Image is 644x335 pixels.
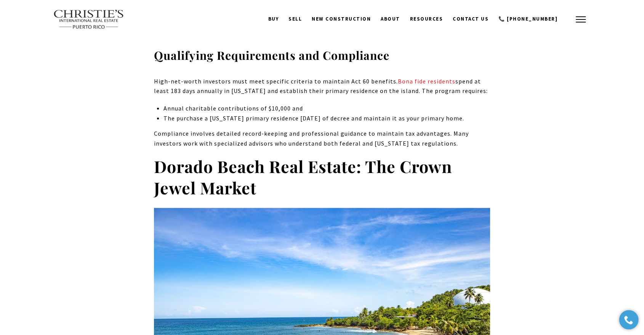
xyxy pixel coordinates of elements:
[453,16,489,22] span: Contact Us
[163,114,490,123] p: The purchase a [US_STATE] primary residence [DATE] of decree and maintain it as your primary home.
[284,12,307,26] a: SELL
[163,104,490,114] p: Annual charitable contributions of $10,000 and
[154,77,490,96] p: High-net-worth investors must meet specific criteria to maintain Act 60 benefits. spend at least ...
[562,15,571,24] a: search
[312,16,371,22] span: New Construction
[154,48,389,63] strong: Qualifying Requirements and Compliance
[376,12,405,26] a: About
[53,10,124,29] img: Christie's International Real Estate text transparent background
[154,155,452,199] strong: Dorado Beach Real Estate: The Crown Jewel Market
[154,129,490,148] p: Compliance involves detailed record-keeping and professional guidance to maintain tax advantages....
[398,77,455,85] a: Bona fide residents - open in a new tab
[263,12,284,26] a: BUY
[493,12,562,26] a: call 9393373000
[405,12,448,26] a: Resources
[571,8,591,30] button: button
[498,16,557,22] span: 📞 [PHONE_NUMBER]
[307,12,376,26] a: New Construction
